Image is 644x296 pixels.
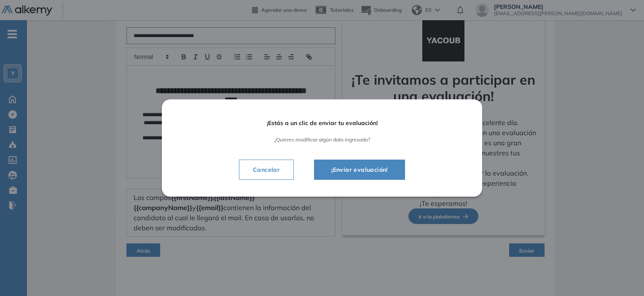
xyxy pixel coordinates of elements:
[239,160,294,180] button: Cancelar
[602,256,644,296] div: Widget de chat
[185,137,459,143] span: ¿Quieres modificar algún dato ingresado?
[185,120,459,127] span: ¡Estás a un clic de enviar tu evaluación!
[325,165,394,175] span: ¡Enviar evaluación!
[246,165,287,175] span: Cancelar
[602,256,644,296] iframe: Chat Widget
[314,160,405,180] button: ¡Enviar evaluación!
